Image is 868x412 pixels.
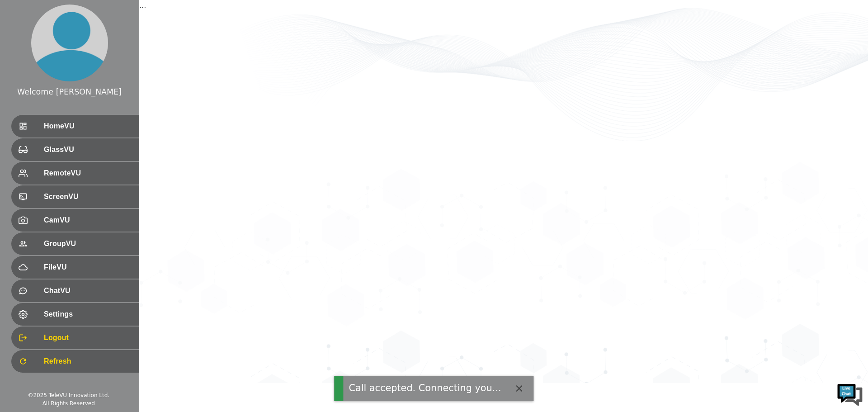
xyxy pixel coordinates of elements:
span: We're online! [52,114,125,205]
span: HomeVU [44,121,132,132]
span: Settings [44,309,132,320]
div: GlassVU [11,138,139,161]
div: Refresh [11,350,139,373]
span: RemoteVU [44,168,132,179]
textarea: Type your message and hit 'Enter' [5,247,172,279]
div: Minimize live chat window [148,5,170,26]
div: Chat with us now [47,47,152,59]
div: All Rights Reserved [42,399,95,407]
div: CamVU [11,209,139,232]
span: Refresh [44,356,132,367]
div: ScreenVU [11,185,139,208]
img: d_736959983_company_1615157101543_736959983 [15,42,38,65]
span: GroupVU [44,238,132,249]
span: FileVU [44,262,132,273]
span: ScreenVU [44,191,132,202]
div: GroupVU [11,232,139,255]
div: HomeVU [11,115,139,137]
span: ChatVU [44,285,132,296]
div: Call accepted. Connecting you... [349,381,501,395]
div: Settings [11,303,139,326]
div: ChatVU [11,279,139,302]
img: profile.png [31,5,108,81]
div: FileVU [11,256,139,279]
span: CamVU [44,215,132,226]
span: GlassVU [44,144,132,155]
div: Welcome [PERSON_NAME] [17,86,122,98]
div: RemoteVU [11,162,139,185]
div: Logout [11,327,139,349]
span: Logout [44,332,132,343]
img: Chat Widget [836,380,863,407]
